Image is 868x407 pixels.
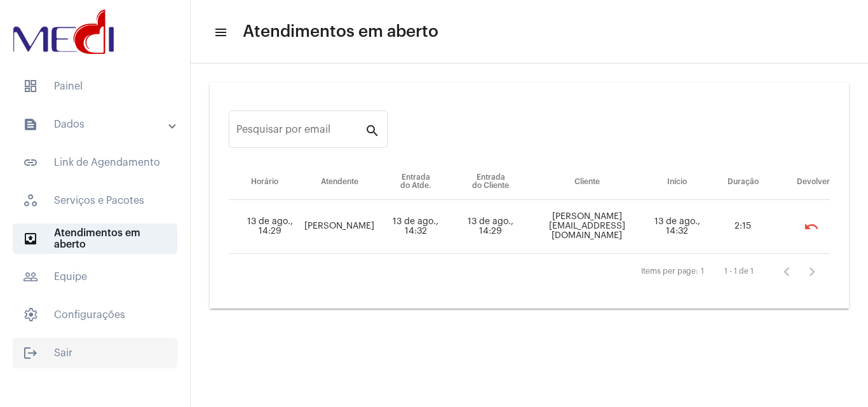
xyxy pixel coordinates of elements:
[13,262,177,292] span: Equipe
[529,200,646,254] td: [PERSON_NAME][EMAIL_ADDRESS][DOMAIN_NAME]
[13,338,177,368] span: Sair
[641,267,698,276] div: Items per page:
[379,164,453,200] th: Entrada do Atde.
[13,300,177,330] span: Configurações
[379,200,453,254] td: 13 de ago., 14:32
[709,164,778,200] th: Duração
[23,345,38,361] mat-icon: sidenav icon
[646,164,709,200] th: Início
[23,79,38,94] span: sidenav icon
[23,117,170,132] mat-panel-title: Dados
[23,193,38,208] span: sidenav icon
[214,25,226,40] mat-icon: sidenav icon
[709,200,778,254] td: 2:15
[243,22,438,42] span: Atendimentos em aberto
[13,71,177,102] span: Painel
[13,224,177,254] span: Atendimentos em aberto
[646,200,709,254] td: 13 de ago., 14:32
[8,109,190,140] mat-expansion-panel-header: sidenav iconDados
[23,269,38,284] mat-icon: sidenav icon
[229,164,300,200] th: Horário
[13,185,177,216] span: Serviços e Pacotes
[23,117,38,132] mat-icon: sidenav icon
[782,214,830,239] mat-chip-list: selection
[529,164,646,200] th: Cliente
[804,219,819,234] mat-icon: undo
[724,267,754,276] div: 1 - 1 de 1
[774,259,799,284] button: Página anterior
[300,164,379,200] th: Atendente
[10,6,117,57] img: d3a1b5fa-500b-b90f-5a1c-719c20e9830b.png
[365,123,380,138] mat-icon: search
[453,164,529,200] th: Entrada do Cliente
[778,164,830,200] th: Devolver
[23,307,38,323] span: sidenav icon
[236,126,365,138] input: Pesquisar por email
[23,155,38,170] mat-icon: sidenav icon
[701,267,704,276] div: 1
[13,147,177,178] span: Link de Agendamento
[453,200,529,254] td: 13 de ago., 14:29
[23,231,38,246] mat-icon: sidenav icon
[799,259,825,284] button: Próxima página
[229,200,300,254] td: 13 de ago., 14:29
[300,200,379,254] td: [PERSON_NAME]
